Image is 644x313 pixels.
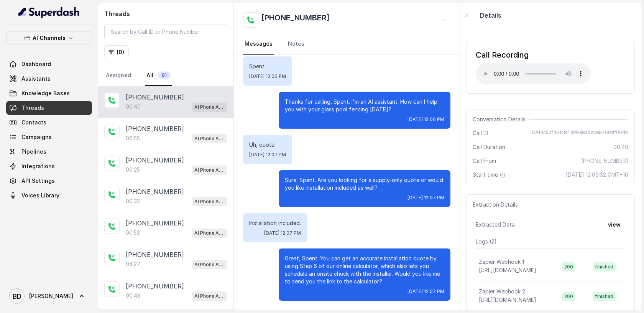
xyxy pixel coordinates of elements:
audio: Your browser does not support the audio element. [476,63,591,84]
span: Contacts [21,119,46,126]
span: Integrations [21,162,55,170]
a: Dashboard [6,57,92,71]
p: 00:40 [126,103,141,111]
p: Sure, Spent. Are you looking for a supply-only quote or would you like installation included as w... [285,176,444,192]
a: Pipelines [6,145,92,159]
p: Uh, quote. [249,141,286,149]
p: [PHONE_NUMBER] [126,93,184,102]
span: [URL][DOMAIN_NAME] [479,267,536,273]
p: Great, Spent. You can get an accurate installation quote by using Step 6 of our online calculator... [285,255,444,285]
span: 81 [158,71,171,79]
p: Zapier Webhook 1 [479,258,524,266]
p: [PHONE_NUMBER] [126,124,184,133]
span: Pipelines [21,148,46,156]
h2: Threads [104,9,227,18]
a: Integrations [6,159,92,173]
span: [URL][DOMAIN_NAME] [479,296,536,303]
span: [DATE] 12:06 PM [407,116,444,123]
span: [DATE] 12:07 PM [249,152,286,158]
a: Campaigns [6,130,92,144]
button: (0) [104,45,129,59]
span: [PHONE_NUMBER] [581,157,628,165]
span: 200 [562,262,575,272]
span: [DATE] 12:07 PM [264,230,301,236]
p: AI Phone Assistant [194,292,225,300]
p: [PHONE_NUMBER] [126,187,184,196]
span: Call ID [473,129,488,137]
p: Details [480,11,501,20]
p: AI Phone Assistant [194,135,225,142]
a: API Settings [6,174,92,188]
p: 00:53 [126,229,140,237]
p: Zapier Webhook 2 [479,288,525,295]
span: [DATE] 12:07 PM [407,288,444,295]
a: Knowledge Bases [6,86,92,100]
p: Installation included. [249,219,301,227]
nav: Tabs [104,65,227,86]
span: Assistants [21,75,51,83]
a: Notes [286,34,306,55]
button: AI Channels [6,31,92,45]
span: [DATE] 12:07 PM [407,195,444,201]
p: 00:43 [126,292,140,300]
button: view [603,218,625,232]
p: [PHONE_NUMBER] [126,219,184,228]
span: [PERSON_NAME] [29,292,73,300]
p: AI Phone Assistant [194,166,225,174]
span: Campaigns [21,133,52,141]
span: 200 [562,292,575,301]
p: [PHONE_NUMBER] [126,250,184,259]
span: Voices Library [21,192,59,199]
p: 00:25 [126,166,140,174]
span: Extraction Details [473,201,521,209]
span: Conversation Details [473,116,529,123]
a: All81 [145,65,172,86]
nav: Tabs [243,34,450,55]
span: Call From [473,157,496,165]
span: [DATE] 12:06:32 GMT+10 [566,171,628,179]
p: AI Channels [33,33,66,43]
p: AI Phone Assistant [194,261,225,268]
p: Logs ( 2 ) [476,238,625,245]
span: [DATE] 12:06 PM [249,73,286,79]
a: Contacts [6,116,92,129]
p: 04:27 [126,260,140,268]
a: Assigned [104,65,133,86]
span: Extracted Data [476,221,515,229]
span: finished [593,292,616,301]
p: Spent [249,63,286,70]
text: BD [13,292,21,300]
span: Dashboard [21,60,51,68]
p: 00:32 [126,197,140,205]
p: AI Phone Assistant [194,229,225,237]
span: finished [593,262,616,272]
p: [PHONE_NUMBER] [126,282,184,291]
a: Messages [243,34,274,55]
a: Voices Library [6,189,92,202]
span: Knowledge Bases [21,89,70,97]
img: light.svg [18,6,80,18]
p: [PHONE_NUMBER] [126,156,184,165]
span: API Settings [21,177,55,185]
p: AI Phone Assistant [194,103,225,111]
input: Search by Call ID or Phone Number [104,25,227,39]
a: [PERSON_NAME] [6,285,92,307]
a: Assistants [6,72,92,86]
span: CA13c5cf361c8430be8a0ece8760df06db [532,129,628,137]
p: AI Phone Assistant [194,198,225,205]
a: Threads [6,101,92,115]
p: 00:55 [126,134,140,142]
p: Thanks for calling, Spent. I'm an AI assistant. How can I help you with your glass pool fencing [... [285,98,444,113]
div: Call Recording [476,50,591,60]
h2: [PHONE_NUMBER] [261,12,330,28]
span: Call Duration [473,143,505,151]
span: 00:40 [613,143,628,151]
span: Start time [473,171,507,179]
span: Threads [21,104,44,112]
